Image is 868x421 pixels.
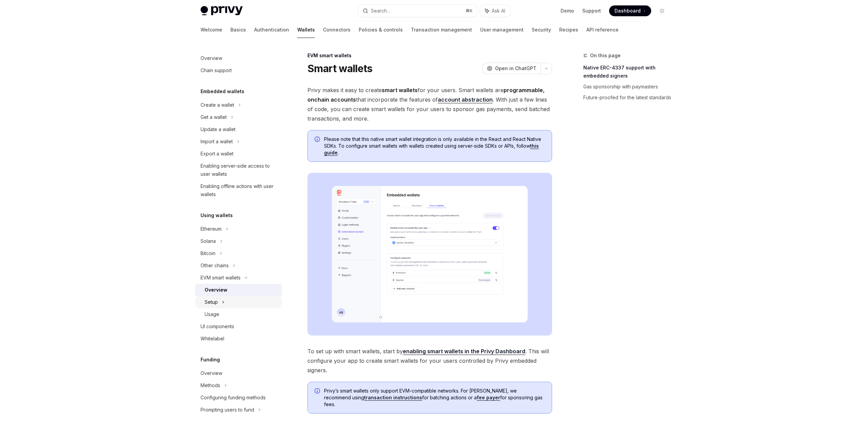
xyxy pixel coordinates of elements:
a: Connectors [323,22,351,38]
a: Overview [195,52,282,64]
h1: Smart wallets [307,62,372,75]
h5: Using wallets [201,211,233,219]
a: Update a wallet [195,123,282,135]
span: Privy’s smart wallets only support EVM-compatible networks. For [PERSON_NAME], we recommend using... [324,387,545,408]
a: User management [480,22,524,38]
img: Sample enable smart wallets [307,173,552,336]
a: Welcome [201,22,222,38]
div: Export a wallet [201,150,233,158]
a: Enabling offline actions with user wallets [195,180,282,201]
div: Ethereum [201,225,222,233]
img: light logo [201,6,243,16]
div: Create a wallet [201,101,234,109]
a: Chain support [195,64,282,77]
a: Transaction management [411,22,472,38]
a: transaction instructions [364,395,422,401]
a: Enabling server-side access to user wallets [195,160,282,180]
span: To set up with smart wallets, start by . This will configure your app to create smart wallets for... [307,346,552,375]
div: Prompting users to fund [201,406,254,414]
div: Setup [205,298,218,306]
div: Update a wallet [201,125,235,133]
svg: Info [315,388,321,395]
a: Whitelabel [195,333,282,345]
a: Recipes [559,22,578,38]
div: Chain support [201,66,232,75]
span: Open in ChatGPT [495,65,536,72]
a: Native ERC-4337 support with embedded signers [583,62,673,81]
a: Gas sponsorship with paymasters [583,81,673,92]
div: Enabling offline actions with user wallets [201,182,278,198]
a: Future-proofed for the latest standards [583,92,673,103]
a: Configuring funding methods [195,392,282,404]
button: Search...⌘K [358,5,477,17]
a: Security [532,22,551,38]
h5: Funding [201,356,220,364]
span: Privy makes it easy to create for your users. Smart wallets are that incorporate the features of ... [307,85,552,123]
a: Support [582,7,601,14]
a: API reference [586,22,619,38]
div: Overview [201,369,222,377]
span: Dashboard [615,7,641,14]
div: EVM smart wallets [201,274,241,282]
a: enabling smart wallets in the Privy Dashboard [403,348,525,355]
div: UI components [201,322,234,331]
span: ⌘ K [466,8,473,14]
div: Enabling server-side access to user wallets [201,162,278,178]
a: Export a wallet [195,148,282,160]
a: Wallets [297,22,315,38]
span: On this page [590,51,621,60]
button: Toggle dark mode [657,5,667,16]
a: fee payer [477,395,500,401]
div: Configuring funding methods [201,394,266,402]
div: Whitelabel [201,335,224,343]
div: Bitcoin [201,249,215,257]
div: Overview [201,54,222,62]
div: Get a wallet [201,113,227,121]
h5: Embedded wallets [201,87,244,96]
a: Overview [195,284,282,296]
div: Other chains [201,261,229,270]
button: Open in ChatGPT [483,63,541,74]
svg: Info [315,136,321,143]
span: Please note that this native smart wallet integration is only available in the React and React Na... [324,136,545,156]
a: Demo [561,7,574,14]
a: Usage [195,308,282,320]
div: Overview [205,286,227,294]
a: Policies & controls [359,22,403,38]
strong: smart wallets [382,87,418,93]
div: Solana [201,237,216,245]
a: UI components [195,320,282,333]
a: Dashboard [609,5,651,16]
span: Ask AI [492,7,505,14]
div: EVM smart wallets [307,52,552,59]
div: Usage [205,310,219,318]
div: Search... [371,7,390,15]
div: Import a wallet [201,138,233,146]
a: Basics [230,22,246,38]
button: Ask AI [480,5,510,17]
a: account abstraction [438,96,493,103]
div: Methods [201,381,220,390]
a: Overview [195,367,282,379]
a: Authentication [254,22,289,38]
